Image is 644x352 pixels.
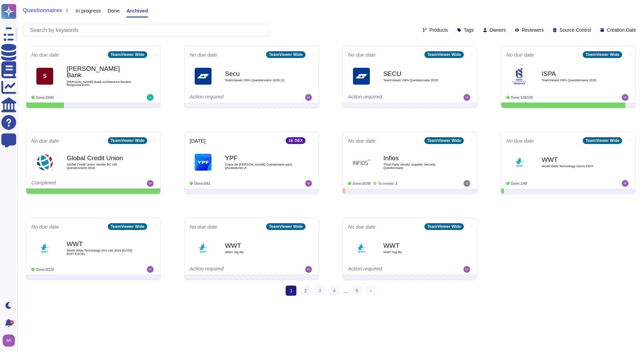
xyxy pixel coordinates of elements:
[506,52,534,57] span: No due date
[36,68,53,85] div: S
[36,96,54,99] span: Done: 26/92
[370,288,372,293] span: ›
[542,165,609,168] span: World Wide Technology GenAi EDIT
[348,52,376,57] span: No due date
[190,266,272,273] div: Action required
[542,156,609,163] b: WWT
[225,70,292,77] b: Secu
[147,94,154,101] img: user
[147,266,154,273] img: user
[67,163,134,169] span: Global Credit Union Vendor BC DR Questionnaire (004)
[225,242,292,249] b: WWT
[36,268,54,271] span: Done: 0/128
[353,68,370,85] img: Logo
[353,240,370,257] img: Logo
[522,28,544,32] span: Reviewers
[67,249,134,255] span: World Wide Technology SIG Lite 2025 [DATE] EDIT EXCEL
[348,138,376,143] span: No due date
[126,8,148,13] span: Archived
[424,223,464,230] div: TeamViewer Wide
[190,94,272,101] div: Action required
[378,182,397,185] span: To review: 2
[542,79,609,82] span: TeamViewer ISPA Questionnaire 2025
[583,137,622,144] div: TeamViewer Wide
[266,51,305,58] div: TeamViewer Wide
[108,137,147,144] div: TeamViewer Wide
[607,28,636,32] span: Creation Date
[67,65,134,78] b: [PERSON_NAME] Bank
[31,52,59,57] span: No due date
[266,223,305,230] div: TeamViewer Wide
[348,266,430,273] div: Action required
[31,138,59,143] span: No due date
[31,180,114,187] div: Completed
[622,94,629,101] img: user
[190,52,217,57] span: No due date
[315,286,325,296] a: 3
[559,28,591,32] span: Source Control
[225,251,292,254] span: WWT Sig lite
[352,286,362,296] a: 6
[542,70,609,77] b: ISPA
[464,28,474,32] span: Tags
[511,154,528,171] img: Logo
[190,138,205,143] span: [DATE]
[286,286,296,296] span: 1
[329,286,340,296] a: 4
[36,154,53,171] img: Logo
[108,8,120,13] span: Done
[10,320,14,324] div: 9+
[195,154,212,171] img: Logo
[344,286,348,296] div: ...
[225,163,292,169] span: Copia de [PERSON_NAME] Cuestionario para proveedores vf
[67,241,134,247] b: WWT
[622,180,629,187] img: user
[490,28,506,32] span: Owners
[383,70,451,77] b: SECU
[424,137,464,144] div: TeamViewer Wide
[511,68,528,85] img: Logo
[583,51,622,58] div: TeamViewer Wide
[31,224,59,229] span: No due date
[194,182,211,185] span: Done: 0/61
[511,182,527,185] span: Done: 1/49
[27,24,269,36] input: Search by keywords
[225,79,292,82] span: TeamViewer ISPA Questionnaire 2025 (1)
[353,154,370,171] img: Logo
[424,51,464,58] div: TeamViewer Wide
[23,8,62,13] span: Questionnaires
[108,51,147,58] div: TeamViewer Wide
[225,155,292,161] b: YPF
[506,138,534,143] span: No due date
[3,334,15,347] img: user
[383,251,451,254] span: WWT Sig lite
[67,155,134,161] b: Global Credit Union
[36,240,53,257] img: Logo
[286,137,305,144] div: 1E DEX
[383,163,451,169] span: Third Party Vendor Supplier Security Questionnaire
[383,79,451,82] span: TeamViewer ISPA Questionnaire 2025
[75,8,101,13] span: In progress
[190,224,217,229] span: No due date
[305,94,312,101] img: user
[108,223,147,230] div: TeamViewer Wide
[195,240,212,257] img: Logo
[383,242,451,249] b: WWT
[305,266,312,273] img: user
[1,333,20,348] button: user
[383,155,451,161] b: Infios
[305,180,312,187] img: user
[429,28,448,32] span: Products
[195,68,212,85] img: Logo
[463,266,470,273] img: user
[511,96,533,99] span: Done: 129/139
[67,80,134,87] span: [PERSON_NAME] Bank Architecture Review Response Form
[463,94,470,101] img: user
[348,94,430,101] div: Action required
[463,180,470,187] img: user
[300,286,311,296] a: 2
[348,224,376,229] span: No due date
[353,182,371,185] span: Done: 0/140
[147,180,154,187] img: user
